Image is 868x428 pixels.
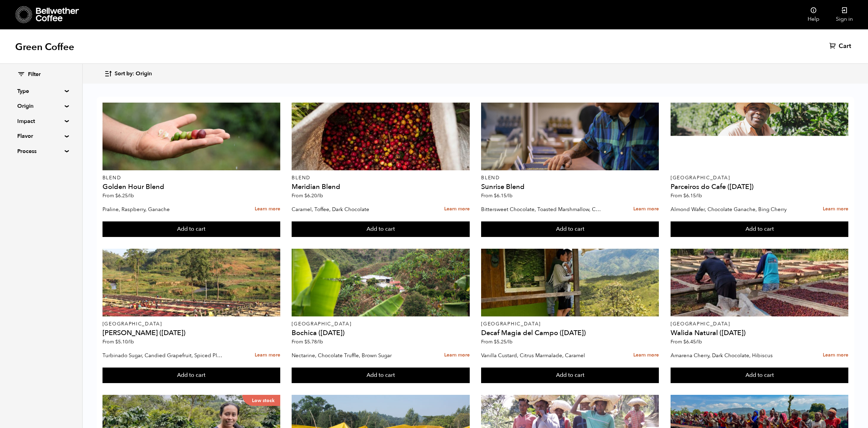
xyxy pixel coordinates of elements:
p: Caramel, Toffee, Dark Chocolate [292,204,412,215]
h4: Parceiros do Cafe ([DATE]) [671,183,848,190]
p: [GEOGRAPHIC_DATA] [481,322,659,326]
a: Cart [829,42,853,50]
button: Sort by: Origin [104,66,152,82]
span: Sort by: Origin [115,70,152,78]
summary: Flavor [17,132,65,140]
a: Learn more [255,202,280,217]
p: Nectarine, Chocolate Truffle, Brown Sugar [292,350,412,361]
span: /lb [317,339,323,345]
a: Learn more [444,348,470,363]
p: Amarena Cherry, Dark Chocolate, Hibiscus [671,350,791,361]
p: [GEOGRAPHIC_DATA] [671,175,848,180]
span: /lb [696,339,702,345]
span: /lb [128,192,134,199]
summary: Process [17,147,65,155]
p: Almond Wafer, Chocolate Ganache, Bing Cherry [671,204,791,215]
span: $ [304,339,307,345]
span: $ [683,192,686,199]
summary: Type [17,87,65,95]
bdi: 6.45 [683,339,702,345]
span: Cart [839,42,851,50]
span: From [671,339,702,345]
span: From [292,192,323,199]
h4: Meridian Blend [292,183,469,190]
p: Vanilla Custard, Citrus Marmalade, Caramel [481,350,602,361]
span: $ [494,192,497,199]
p: [GEOGRAPHIC_DATA] [292,322,469,326]
span: From [103,192,134,199]
p: Praline, Raspberry, Ganache [103,204,223,215]
bdi: 6.20 [304,192,323,199]
span: $ [494,339,497,345]
p: [GEOGRAPHIC_DATA] [671,322,848,326]
button: Add to cart [292,368,469,383]
span: /lb [696,192,702,199]
span: Filter [28,71,41,78]
button: Add to cart [481,368,659,383]
p: Turbinado Sugar, Candied Grapefruit, Spiced Plum [103,350,223,361]
span: From [292,339,323,345]
p: Bittersweet Chocolate, Toasted Marshmallow, Candied Orange, Praline [481,204,602,215]
button: Add to cart [103,368,280,383]
bdi: 6.15 [683,192,702,199]
a: Learn more [633,202,659,217]
a: Learn more [633,348,659,363]
a: Learn more [255,348,280,363]
button: Add to cart [671,221,848,237]
h4: [PERSON_NAME] ([DATE]) [103,330,280,336]
button: Add to cart [481,221,659,237]
h4: Walida Natural ([DATE]) [671,330,848,336]
span: $ [115,339,118,345]
bdi: 5.78 [304,339,323,345]
a: Learn more [823,202,848,217]
a: Learn more [444,202,470,217]
h4: Sunrise Blend [481,183,659,190]
span: $ [115,192,118,199]
h4: Golden Hour Blend [103,183,280,190]
p: Blend [103,175,280,180]
summary: Origin [17,102,65,110]
p: Blend [481,175,659,180]
p: Low stock [242,395,280,406]
a: Learn more [823,348,848,363]
button: Add to cart [292,221,469,237]
span: /lb [128,339,134,345]
h4: Decaf Magia del Campo ([DATE]) [481,330,659,336]
span: $ [304,192,307,199]
span: /lb [317,192,323,199]
summary: Impact [17,117,65,125]
span: From [671,192,702,199]
span: /lb [506,339,513,345]
span: From [481,192,513,199]
button: Add to cart [671,368,848,383]
span: $ [683,339,686,345]
span: From [103,339,134,345]
span: /lb [506,192,513,199]
bdi: 5.10 [115,339,134,345]
h4: Bochica ([DATE]) [292,330,469,336]
bdi: 6.15 [494,192,513,199]
span: From [481,339,513,345]
button: Add to cart [103,221,280,237]
bdi: 5.25 [494,339,513,345]
p: [GEOGRAPHIC_DATA] [103,322,280,326]
p: Blend [292,175,469,180]
bdi: 6.25 [115,192,134,199]
h1: Green Coffee [15,41,74,53]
